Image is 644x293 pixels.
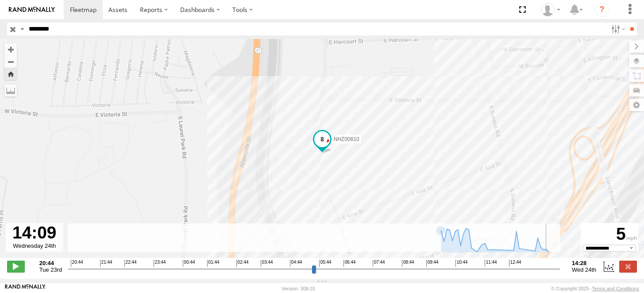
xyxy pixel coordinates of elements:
[39,260,62,266] strong: 20:44
[290,260,302,267] span: 04:44
[608,23,627,35] label: Search Filter Options
[4,84,17,97] label: Measure
[4,43,17,55] button: Zoom in
[4,68,17,80] button: Zoom Home
[4,55,17,68] button: Zoom out
[572,266,596,273] span: Wed 24th Sep 2025
[402,260,414,267] span: 08:44
[582,224,637,245] div: 5
[124,260,137,267] span: 22:44
[5,284,46,293] a: Visit our Website
[282,286,315,291] div: Version: 308.01
[39,266,62,273] span: Tue 23rd Sep 2025
[333,136,359,142] span: NHZ00810
[319,260,332,267] span: 05:44
[538,3,563,16] div: Zulema McIntosch
[572,260,596,266] strong: 14:28
[7,261,25,272] label: Play/Stop
[236,260,249,267] span: 02:44
[343,260,356,267] span: 06:44
[100,260,112,267] span: 21:44
[592,286,639,291] a: Terms and Conditions
[71,260,83,267] span: 20:44
[595,3,609,17] i: ?
[154,260,166,267] span: 23:44
[207,260,220,267] span: 01:44
[183,260,195,267] span: 00:44
[426,260,439,267] span: 09:44
[9,7,55,13] img: rand-logo.svg
[455,260,468,267] span: 10:44
[485,260,497,267] span: 11:44
[629,99,644,111] label: Map Settings
[19,23,26,35] label: Search Query
[509,260,521,267] span: 12:44
[619,261,637,272] label: Close
[261,260,273,267] span: 03:44
[551,286,639,291] div: © Copyright 2025 -
[373,260,385,267] span: 07:44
